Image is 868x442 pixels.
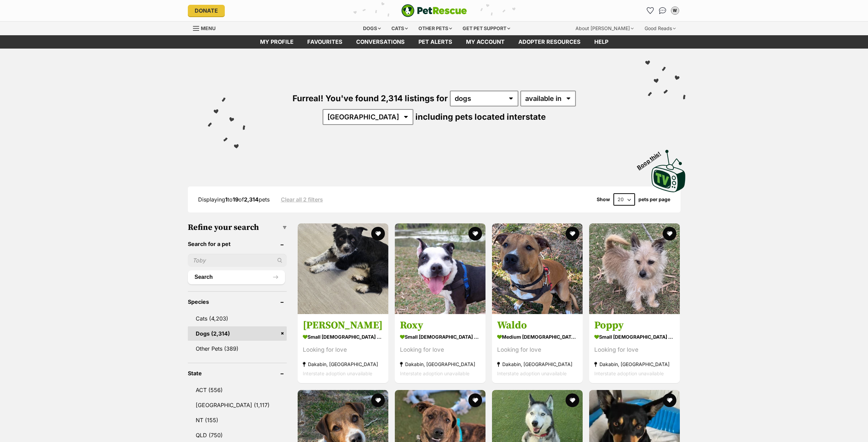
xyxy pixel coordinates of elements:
[414,22,457,35] div: Other pets
[468,227,482,240] button: favourite
[497,319,578,332] h3: Waldo
[663,393,676,407] button: favourite
[400,371,469,377] span: Interstate adoption unavailable
[645,5,656,16] a: Favourites
[640,22,681,35] div: Good Reads
[492,223,583,314] img: Waldo - American Staffordshire Bull Terrier Dog
[188,5,225,16] a: Donate
[303,371,372,377] span: Interstate adoption unavailable
[401,4,467,17] a: PetRescue
[589,223,680,314] img: Poppy - Australian Silky Terrier x Wirehaired Jack Russell Terrier Dog
[597,197,610,202] span: Show
[303,332,383,342] strong: small [DEMOGRAPHIC_DATA] Dog
[193,22,220,34] a: Menu
[400,332,480,342] strong: small [DEMOGRAPHIC_DATA] Dog
[651,144,686,194] a: Boop this!
[459,35,511,49] a: My account
[497,371,567,377] span: Interstate adoption unavailable
[594,332,675,342] strong: small [DEMOGRAPHIC_DATA] Dog
[188,270,285,284] button: Search
[663,227,676,240] button: favourite
[587,35,615,49] a: Help
[244,196,259,203] strong: 2,314
[188,223,287,232] h3: Refine your search
[497,360,578,369] strong: Dakabin, [GEOGRAPHIC_DATA]
[670,5,681,16] button: My account
[225,196,228,203] strong: 1
[497,332,578,342] strong: medium [DEMOGRAPHIC_DATA] Dog
[253,35,300,49] a: My profile
[395,223,485,314] img: Roxy - English Staffordshire Bull Terrier Dog
[188,299,287,305] header: Species
[400,346,480,355] div: Looking for love
[415,112,546,122] span: including pets located interstate
[349,35,412,49] a: conversations
[672,7,678,14] div: W
[636,146,667,171] span: Boop this!
[198,196,270,203] span: Displaying to of pets
[188,370,287,376] header: State
[188,241,287,247] header: Search for a pet
[657,5,668,16] a: Conversations
[188,398,287,412] a: [GEOGRAPHIC_DATA] (1,117)
[298,314,388,383] a: [PERSON_NAME] small [DEMOGRAPHIC_DATA] Dog Looking for love Dakabin, [GEOGRAPHIC_DATA] Interstate...
[594,371,664,377] span: Interstate adoption unavailable
[188,383,287,397] a: ACT (556)
[651,150,686,192] img: PetRescue TV logo
[594,360,675,369] strong: Dakabin, [GEOGRAPHIC_DATA]
[303,360,383,369] strong: Dakabin, [GEOGRAPHIC_DATA]
[659,7,666,14] img: chat-41dd97257d64d25036548639549fe6c8038ab92f7586957e7f3b1b290dea8141.svg
[188,311,287,326] a: Cats (4,203)
[511,35,587,49] a: Adopter resources
[358,22,386,35] div: Dogs
[395,314,485,383] a: Roxy small [DEMOGRAPHIC_DATA] Dog Looking for love Dakabin, [GEOGRAPHIC_DATA] Interstate adoption...
[594,319,675,332] h3: Poppy
[400,360,480,369] strong: Dakabin, [GEOGRAPHIC_DATA]
[298,223,388,314] img: Sam - Shih Tzu x Long Hair Chihuahua Dog
[233,196,238,203] strong: 19
[188,254,287,267] input: Toby
[201,25,216,31] span: Menu
[371,393,385,407] button: favourite
[387,22,413,35] div: Cats
[303,346,383,355] div: Looking for love
[371,227,385,240] button: favourite
[188,326,287,341] a: Dogs (2,314)
[412,35,459,49] a: Pet alerts
[571,22,638,35] div: About [PERSON_NAME]
[645,5,681,16] ul: Account quick links
[401,4,467,17] img: logo-e224e6f780fb5917bec1dbf3a21bbac754714ae5b6737aabdf751b685950b380.svg
[566,227,579,240] button: favourite
[188,413,287,427] a: NT (155)
[638,197,670,202] label: pets per page
[594,346,675,355] div: Looking for love
[293,93,448,103] span: Furreal! You've found 2,314 listings for
[188,341,287,356] a: Other Pets (389)
[303,319,383,332] h3: [PERSON_NAME]
[492,314,583,383] a: Waldo medium [DEMOGRAPHIC_DATA] Dog Looking for love Dakabin, [GEOGRAPHIC_DATA] Interstate adopti...
[458,22,515,35] div: Get pet support
[589,314,680,383] a: Poppy small [DEMOGRAPHIC_DATA] Dog Looking for love Dakabin, [GEOGRAPHIC_DATA] Interstate adoptio...
[468,393,482,407] button: favourite
[566,393,579,407] button: favourite
[400,319,480,332] h3: Roxy
[281,196,323,203] a: Clear all 2 filters
[300,35,349,49] a: Favourites
[497,346,578,355] div: Looking for love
